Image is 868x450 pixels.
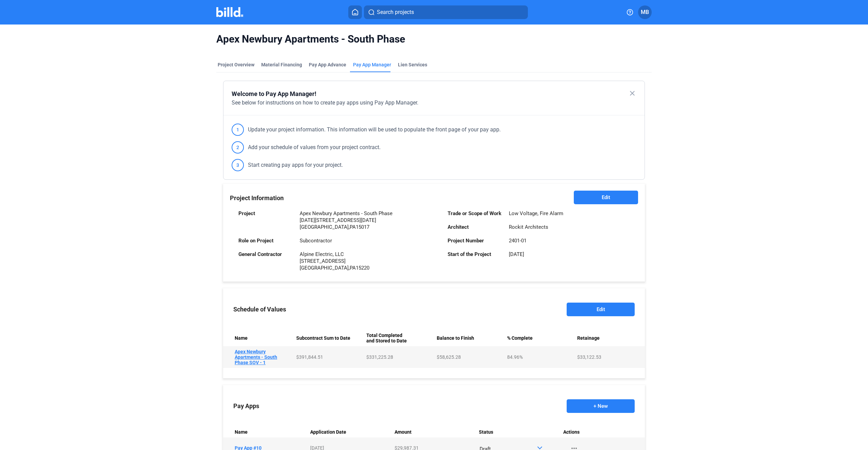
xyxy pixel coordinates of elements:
[638,5,652,19] button: MB
[602,194,610,201] span: Edit
[233,306,286,313] div: Schedule of Values
[232,99,636,107] div: See below for instructions on how to create pay apps using Pay App Manager.
[300,217,393,224] div: [DATE][STREET_ADDRESS][DATE]
[238,251,293,258] div: General Contractor
[309,61,346,68] div: Pay App Advance
[364,346,434,368] td: $331,225.28
[232,141,381,154] div: Add your schedule of values from your project contract.
[567,399,635,413] button: + New
[356,265,369,271] span: 15220
[448,251,502,258] div: Start of the Project
[504,346,575,368] td: 84.96%
[567,303,635,316] button: Edit
[232,124,501,136] div: Update your project information. This information will be used to populate the front page of your...
[574,346,645,368] td: $33,122.53
[232,159,244,171] span: 3
[350,265,356,271] span: PA
[434,346,504,368] td: $58,625.28
[574,191,638,204] button: Edit
[216,33,652,46] span: Apex Newbury Apartments - South Phase
[561,427,645,437] th: Actions
[238,237,293,244] div: Role on Project
[356,224,369,230] span: 15017
[232,141,244,154] span: 2
[230,194,284,202] span: Project Information
[218,61,254,68] div: Project Overview
[233,403,259,409] div: Pay Apps
[628,89,636,97] mat-icon: close
[300,258,369,264] div: [STREET_ADDRESS]
[223,346,294,368] td: Apex Newbury Apartments - South Phase SOV - 1
[350,224,356,230] span: PA
[300,210,393,217] div: Apex Newbury Apartments - South Phase
[223,330,294,346] th: Name
[364,5,528,19] button: Search projects
[294,346,364,368] td: $391,844.51
[448,210,502,217] div: Trade or Scope of Work
[223,427,307,437] th: Name
[364,330,434,346] th: Total Completed and Stored to Date
[434,330,504,346] th: Balance to Finish
[398,61,427,68] div: Lien Services
[300,265,350,271] span: [GEOGRAPHIC_DATA],
[509,224,548,230] div: Rockit Architects
[307,427,392,437] th: Application Date
[300,251,369,258] div: Alpine Electric, LLC
[476,427,561,437] th: Status
[238,210,293,217] div: Project
[232,89,636,99] div: Welcome to Pay App Manager!
[232,159,343,171] div: Start creating pay apps for your project.
[448,237,502,244] div: Project Number
[300,237,332,244] div: Subcontractor
[232,124,244,136] span: 1
[574,330,645,346] th: Retainage
[261,61,302,68] div: Material Financing
[300,224,350,230] span: [GEOGRAPHIC_DATA],
[377,8,414,16] span: Search projects
[392,427,476,437] th: Amount
[448,224,502,230] div: Architect
[641,8,649,16] span: MB
[509,210,563,217] div: Low Voltage, Fire Alarm
[294,330,364,346] th: Subcontract Sum to Date
[504,330,575,346] th: % Complete
[509,251,524,258] div: [DATE]
[509,237,527,244] div: 2401-01
[216,7,243,17] img: Billd Company Logo
[353,61,391,68] span: Pay App Manager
